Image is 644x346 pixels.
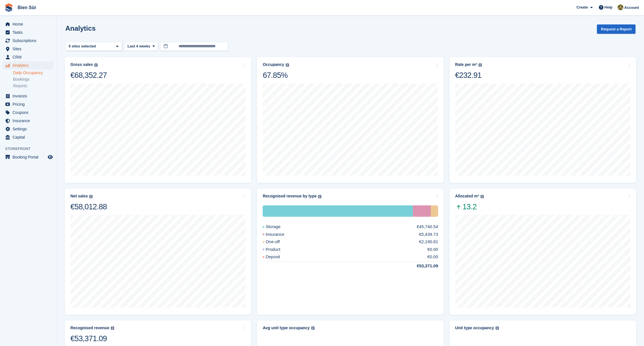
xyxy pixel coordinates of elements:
[3,61,54,69] a: menu
[70,202,107,212] div: €58,012.88
[127,43,150,49] span: Last 4 weeks
[3,125,54,133] a: menu
[495,326,499,330] img: icon-info-grey-7440780725fd019a000dd9b08b2336e03edf1995a4989e88bcd33f0948082b44.svg
[70,194,88,199] div: Net sales
[417,224,438,230] div: €45,740.54
[427,246,438,253] div: €0.00
[263,224,294,230] div: Storage
[47,154,54,161] a: Preview store
[605,5,612,10] span: Help
[12,45,47,53] span: Sites
[624,5,639,11] span: Account
[455,326,494,330] div: Unit type occupancy
[12,133,47,141] span: Capital
[12,92,47,100] span: Invoices
[311,326,315,330] img: icon-info-grey-7440780725fd019a000dd9b08b2336e03edf1995a4989e88bcd33f0948082b44.svg
[111,326,114,330] img: icon-info-grey-7440780725fd019a000dd9b08b2336e03edf1995a4989e88bcd33f0948082b44.svg
[3,53,54,61] a: menu
[12,37,47,45] span: Subscriptions
[419,231,438,238] div: €5,439.73
[480,195,484,198] img: icon-info-grey-7440780725fd019a000dd9b08b2336e03edf1995a4989e88bcd33f0948082b44.svg
[263,231,298,238] div: Insurance
[70,70,107,80] div: €68,352.27
[618,5,623,10] img: Matthieu Burnand
[263,205,413,217] div: Storage
[13,70,54,76] a: Daily Occupancy
[70,62,93,67] div: Gross sales
[65,24,96,32] h2: Analytics
[286,63,289,67] img: icon-info-grey-7440780725fd019a000dd9b08b2336e03edf1995a4989e88bcd33f0948082b44.svg
[263,254,294,260] div: Deposit
[12,100,47,108] span: Pricing
[70,326,109,330] div: Recognised revenue
[263,62,284,67] div: Occupancy
[13,83,54,89] a: Reports
[427,254,438,260] div: €0.00
[3,109,54,116] a: menu
[263,246,294,253] div: Product
[12,20,47,28] span: Home
[124,42,158,51] button: Last 4 weeks
[12,28,47,36] span: Tasks
[455,202,484,212] span: 13.2
[12,61,47,69] span: Analytics
[597,24,635,34] button: Request a Report
[263,194,317,199] div: Recognised revenue by type
[94,63,98,67] img: icon-info-grey-7440780725fd019a000dd9b08b2336e03edf1995a4989e88bcd33f0948082b44.svg
[419,239,438,245] div: €2,190.81
[5,146,57,152] span: Storefront
[12,125,47,133] span: Settings
[12,53,47,61] span: CRM
[89,195,93,198] img: icon-info-grey-7440780725fd019a000dd9b08b2336e03edf1995a4989e88bcd33f0948082b44.svg
[413,205,431,217] div: Insurance
[3,37,54,45] a: menu
[455,62,477,67] div: Rate per m²
[3,20,54,28] a: menu
[263,326,310,330] div: Avg unit type occupancy
[263,239,293,245] div: One-off
[403,263,438,269] div: €53,371.09
[5,3,13,12] img: stora-icon-8386f47178a22dfd0bd8f6a31ec36ba5ce8667c1dd55bd0f319d3a0aa187defe.svg
[318,195,321,198] img: icon-info-grey-7440780725fd019a000dd9b08b2336e03edf1995a4989e88bcd33f0948082b44.svg
[68,43,98,49] div: 5 sites selected
[3,153,54,161] a: menu
[3,100,54,108] a: menu
[3,133,54,141] a: menu
[12,117,47,125] span: Insurance
[263,70,289,80] div: 67.85%
[3,28,54,36] a: menu
[70,334,114,343] div: €53,371.09
[431,205,438,217] div: One-off
[3,45,54,53] a: menu
[3,117,54,125] a: menu
[576,5,588,10] span: Create
[455,194,479,199] div: Allocated m²
[478,63,482,67] img: icon-info-grey-7440780725fd019a000dd9b08b2336e03edf1995a4989e88bcd33f0948082b44.svg
[15,3,39,12] a: Bien Sûr
[3,92,54,100] a: menu
[12,153,47,161] span: Booking Portal
[455,70,482,80] div: €232.91
[12,109,47,116] span: Coupons
[13,77,54,82] a: Bookings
